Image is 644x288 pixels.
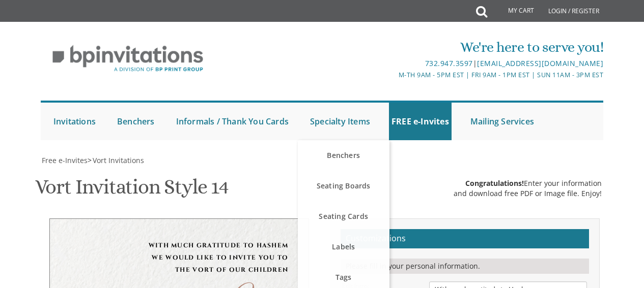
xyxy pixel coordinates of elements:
a: Informals / Thank You Cards [174,103,291,140]
a: Free e-Invites [41,155,88,165]
a: Vort Invitations [92,155,144,165]
span: > [88,155,144,165]
a: 732.947.3597 [425,58,473,68]
a: Benchers [298,140,389,171]
div: M-Th 9am - 5pm EST | Fri 9am - 1pm EST | Sun 11am - 3pm EST [229,70,603,80]
a: My Cart [486,1,541,21]
div: We're here to serve you! [229,37,603,57]
div: and download free PDF or Image file. Enjoy! [454,188,602,199]
div: Enter your information [454,178,602,188]
span: Free e-Invites [42,155,88,165]
span: Vort Invitations [93,155,144,165]
a: Seating Boards [298,171,389,201]
div: | [229,57,603,70]
a: Benchers [115,103,157,140]
div: Please fill in your personal information. [341,259,589,274]
a: Labels [298,232,389,262]
a: Seating Cards [298,201,389,232]
a: [EMAIL_ADDRESS][DOMAIN_NAME] [477,58,603,68]
a: Specialty Items [307,103,373,140]
div: With much gratitude to Hashem We would like to invite you to The vort of our children [70,239,288,276]
h2: Customizations [341,229,589,248]
h1: Vort Invitation Style 14 [35,176,229,206]
a: Mailing Services [468,103,537,140]
span: Congratulations! [465,178,524,188]
a: FREE e-Invites [389,103,452,140]
img: BP Invitation Loft [41,38,215,80]
a: Invitations [51,103,98,140]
